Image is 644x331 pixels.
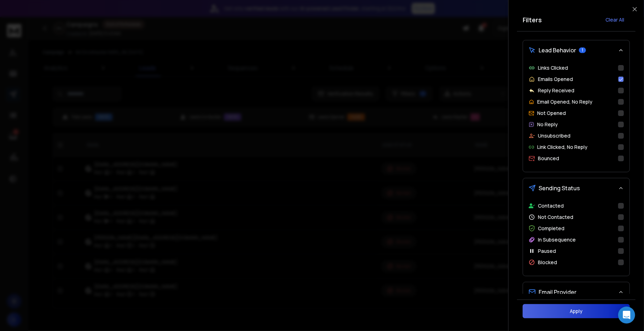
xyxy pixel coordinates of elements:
[523,304,630,318] button: Apply
[537,121,558,128] p: No Reply
[538,202,564,209] p: Contacted
[539,46,576,54] span: Lead Behavior
[538,248,556,255] p: Paused
[539,184,580,192] span: Sending Status
[539,288,576,296] span: Email Provider
[579,47,586,53] span: 1
[538,155,559,162] p: Bounced
[538,259,557,266] p: Blocked
[523,178,630,198] button: Sending Status
[523,40,630,60] button: Lead Behavior1
[523,60,630,172] div: Lead Behavior1
[600,13,630,27] button: Clear All
[523,282,630,302] button: Email Provider
[538,214,573,221] p: Not Contacted
[537,98,592,105] p: Email Opened, No Reply
[538,132,570,139] p: Unsubscribed
[538,87,574,94] p: Reply Received
[538,225,564,232] p: Completed
[538,76,573,83] p: Emails Opened
[618,307,635,324] div: Open Intercom Messenger
[537,110,566,117] p: Not Opened
[538,236,576,243] p: In Subsequence
[538,64,568,71] p: Links Clicked
[537,144,587,151] p: Link Clicked, No Reply
[523,198,630,276] div: Sending Status
[523,15,542,25] h2: Filters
